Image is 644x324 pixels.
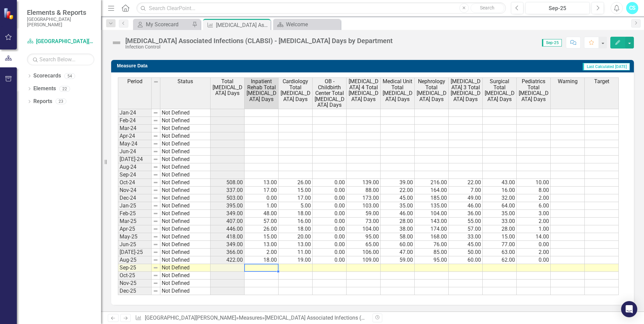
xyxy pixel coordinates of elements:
[449,218,483,225] td: 55.00
[279,225,313,233] td: 18.00
[347,187,381,194] td: 88.00
[415,202,449,210] td: 135.00
[594,78,609,85] span: Target
[348,78,379,102] span: [MEDICAL_DATA] 4 Total [MEDICAL_DATA] Days
[313,241,347,249] td: 0.00
[518,78,549,102] span: Pediatrics Total [MEDICAL_DATA] Days
[381,187,415,194] td: 22.00
[279,256,313,264] td: 19.00
[118,210,152,218] td: Feb-25
[145,315,236,321] a: [GEOGRAPHIC_DATA][PERSON_NAME]
[382,78,413,102] span: Medical Unit Total [MEDICAL_DATA] Days
[245,241,279,249] td: 13.00
[160,109,211,117] td: Not Defined
[27,54,94,65] input: Search Below...
[160,171,211,179] td: Not Defined
[347,210,381,218] td: 59.00
[245,210,279,218] td: 48.00
[450,78,481,102] span: [MEDICAL_DATA] 3 Total [MEDICAL_DATA] Days
[211,233,245,241] td: 418.00
[626,2,638,14] button: CS
[153,141,158,147] img: 8DAGhfEEPCf229AAAAAElFTkSuQmCC
[33,85,56,93] a: Elements
[127,78,142,85] span: Period
[483,210,517,218] td: 35.00
[245,233,279,241] td: 15.00
[245,218,279,225] td: 57.00
[279,210,313,218] td: 18.00
[211,225,245,233] td: 446.00
[483,202,517,210] td: 64.00
[153,273,158,278] img: 8DAGhfEEPCf229AAAAAElFTkSuQmCC
[118,125,152,132] td: Mar-24
[160,210,211,218] td: Not Defined
[245,179,279,187] td: 13.00
[381,233,415,241] td: 58.00
[449,249,483,256] td: 50.00
[160,225,211,233] td: Not Defined
[484,78,515,102] span: Surgical Total [MEDICAL_DATA] Days
[27,8,94,17] span: Elements & Reports
[347,218,381,225] td: 73.00
[483,233,517,241] td: 15.00
[125,44,393,50] div: Infection Control
[313,187,347,194] td: 0.00
[517,210,551,218] td: 3.00
[347,202,381,210] td: 103.00
[517,179,551,187] td: 10.00
[542,39,562,46] span: Sep-25
[153,195,158,201] img: 8DAGhfEEPCf229AAAAAElFTkSuQmCC
[449,225,483,233] td: 57.00
[153,242,158,247] img: 8DAGhfEEPCf229AAAAAElFTkSuQmCC
[415,210,449,218] td: 104.00
[483,187,517,194] td: 16.00
[279,202,313,210] td: 5.00
[153,149,158,154] img: 8DAGhfEEPCf229AAAAAElFTkSuQmCC
[118,218,152,225] td: Mar-25
[415,218,449,225] td: 143.00
[483,179,517,187] td: 43.00
[160,233,211,241] td: Not Defined
[415,233,449,241] td: 168.00
[153,79,159,85] img: 8DAGhfEEPCf229AAAAAElFTkSuQmCC
[118,225,152,233] td: Apr-25
[480,5,494,10] span: Search
[245,256,279,264] td: 18.00
[27,17,94,28] small: [GEOGRAPHIC_DATA][PERSON_NAME]
[246,78,277,102] span: Inpatient Rehab Total [MEDICAL_DATA] Days
[153,211,158,216] img: 8DAGhfEEPCf229AAAAAElFTkSuQmCC
[415,225,449,233] td: 174.00
[286,20,339,29] div: Welcome
[313,225,347,233] td: 0.00
[245,187,279,194] td: 17.00
[211,218,245,225] td: 407.00
[211,187,245,194] td: 337.00
[449,202,483,210] td: 46.00
[381,218,415,225] td: 28.00
[160,202,211,210] td: Not Defined
[211,202,245,210] td: 395.00
[118,280,152,287] td: Nov-25
[211,179,245,187] td: 508.00
[517,225,551,233] td: 1.00
[211,256,245,264] td: 422.00
[56,99,66,104] div: 23
[33,72,61,80] a: Scorecards
[313,210,347,218] td: 0.00
[118,140,152,148] td: May-24
[153,226,158,232] img: 8DAGhfEEPCf229AAAAAElFTkSuQmCC
[381,179,415,187] td: 39.00
[160,132,211,140] td: Not Defined
[449,194,483,202] td: 49.00
[517,241,551,249] td: 0.00
[153,250,158,255] img: 8DAGhfEEPCf229AAAAAElFTkSuQmCC
[118,249,152,256] td: [DATE]-25
[3,8,15,20] img: ClearPoint Strategy
[211,249,245,256] td: 366.00
[153,234,158,239] img: 8DAGhfEEPCf229AAAAAElFTkSuQmCC
[279,179,313,187] td: 26.00
[118,156,152,163] td: [DATE]-24
[118,287,152,295] td: Dec-25
[118,233,152,241] td: May-25
[160,194,211,202] td: Not Defined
